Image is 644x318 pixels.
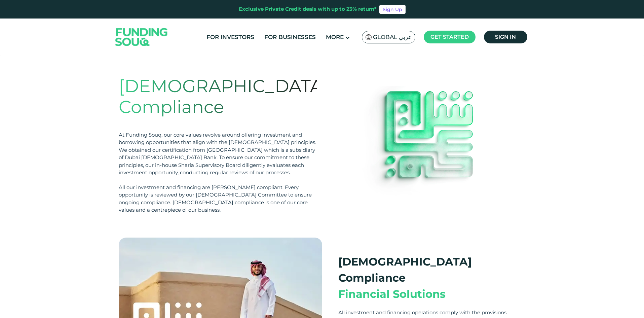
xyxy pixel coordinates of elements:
div: [DEMOGRAPHIC_DATA] Compliance [338,254,509,286]
img: Logo [109,20,175,54]
a: For Investors [205,32,256,43]
a: For Businesses [263,32,317,43]
span: Sign in [495,34,516,40]
span: Global عربي [373,33,412,41]
img: SA Flag [366,34,372,40]
img: shariah-banner [359,86,494,204]
a: Sign in [484,31,527,43]
div: Exclusive Private Credit deals with up to 23% return* [239,5,377,13]
div: At Funding Souq, our core values revolve around offering investment and borrowing opportunities t... [119,131,317,177]
h1: [DEMOGRAPHIC_DATA] Compliance [119,76,317,118]
a: Sign Up [379,5,406,14]
span: Get started [430,34,469,40]
div: All our investment and financing are [PERSON_NAME] compliant. Every opportunity is reviewed by ou... [119,184,317,214]
span: More [326,34,344,40]
div: Financial Solutions [338,286,509,302]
